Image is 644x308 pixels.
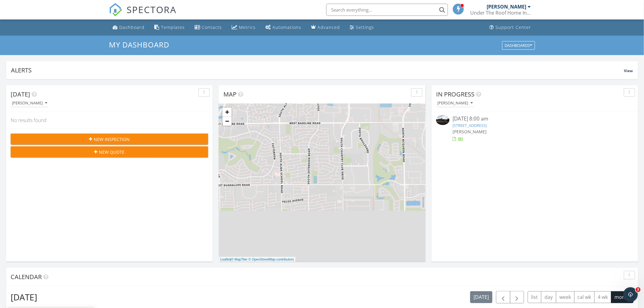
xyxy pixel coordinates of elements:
input: Search everything... [326,4,448,16]
span: Calendar [11,273,42,281]
img: 9570509%2Fcover_photos%2FmEBqAK111NDhrTP6p70u%2Fsmall.jpeg [436,115,450,125]
a: Automations (Basic) [263,22,304,33]
a: Zoom in [222,107,232,117]
span: My Dashboard [109,40,169,50]
a: [STREET_ADDRESS] [453,123,487,128]
iframe: Intercom live chat [623,287,638,302]
div: [PERSON_NAME] [437,101,473,105]
a: © MapTiler [231,257,248,261]
span: [PERSON_NAME] [453,129,487,135]
span: In Progress [436,90,474,98]
div: Under The Roof Home Inspections [470,10,531,16]
button: Next month [510,291,524,303]
span: View [624,68,633,73]
a: Contacts [192,22,224,33]
div: Dashboards [505,43,532,47]
a: Advanced [309,22,342,33]
div: Settings [356,24,374,30]
a: [DATE] 8:00 am [STREET_ADDRESS] [PERSON_NAME] [436,115,634,142]
span: [DATE] [11,90,30,98]
a: Templates [152,22,187,33]
span: Map [223,90,236,98]
div: Support Center [496,24,531,30]
a: Dashboard [110,22,147,33]
button: New Quote [11,146,208,157]
a: SPECTORA [109,8,177,21]
button: month [611,291,634,303]
button: 4 wk [594,291,611,303]
a: Leaflet [220,257,230,261]
h2: [DATE] [11,291,37,303]
a: Metrics [229,22,258,33]
button: New Inspection [11,134,208,145]
a: Settings [347,22,376,33]
button: [DATE] [470,291,492,303]
a: © OpenStreetMap contributors [249,257,294,261]
div: No results found [6,112,213,128]
div: Metrics [239,24,256,30]
button: [PERSON_NAME] [436,99,474,107]
div: | [219,257,296,262]
img: The Best Home Inspection Software - Spectora [109,3,122,16]
button: day [541,291,556,303]
a: Zoom out [222,117,232,126]
span: SPECTORA [127,3,177,16]
span: 3 [636,287,641,292]
span: New Inspection [94,136,130,142]
button: Dashboards [502,41,535,50]
span: New Quote [99,149,125,155]
div: Automations [272,24,301,30]
a: Support Center [487,22,534,33]
button: cal wk [574,291,595,303]
button: Previous month [496,291,510,303]
div: [DATE] 8:00 am [453,115,617,123]
div: Dashboard [119,24,145,30]
div: Alerts [11,66,624,74]
div: [PERSON_NAME] [487,4,527,10]
div: Templates [161,24,185,30]
button: [PERSON_NAME] [11,99,48,107]
div: [PERSON_NAME] [12,101,47,105]
button: list [528,291,541,303]
button: week [556,291,575,303]
div: Contacts [202,24,222,30]
div: Advanced [317,24,340,30]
